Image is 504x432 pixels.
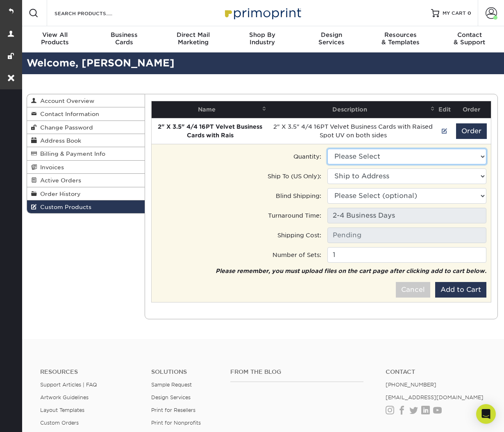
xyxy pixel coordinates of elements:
span: Direct Mail [159,31,228,39]
a: Custom Products [27,200,145,213]
input: Pending [327,227,486,243]
div: Open Intercom Messenger [476,404,496,424]
span: MY CART [443,10,466,17]
span: Billing & Payment Info [37,150,105,157]
a: Account Overview [27,94,145,107]
span: Change Password [37,124,93,131]
a: Resources& Templates [366,26,435,52]
div: Marketing [159,31,228,46]
div: & Support [435,31,504,46]
a: Invoices [27,161,145,174]
span: Contact [435,31,504,39]
th: Name [152,101,269,118]
td: 2" X 3.5" 4/4 16PT Velvet Business Cards with Raised Spot UV on both sides [269,118,437,144]
h4: From the Blog [230,368,363,375]
img: Primoprint [221,4,303,22]
span: Resources [366,31,435,39]
span: View All [20,31,90,39]
a: Active Orders [27,174,145,187]
button: Cancel [396,282,430,298]
span: Custom Products [37,204,91,210]
span: 0 [468,10,471,16]
label: Quantity: [293,152,321,161]
span: Account Overview [37,98,94,104]
span: Business [90,31,159,39]
input: SEARCH PRODUCTS..... [54,8,134,18]
a: [EMAIL_ADDRESS][DOMAIN_NAME] [386,394,484,400]
a: Address Book [27,134,145,147]
a: Print for Resellers [151,407,195,413]
a: [PHONE_NUMBER] [386,382,436,388]
div: Products [20,31,90,46]
div: Services [297,31,366,46]
a: BusinessCards [90,26,159,52]
label: Shipping Cost: [277,231,321,239]
a: Direct MailMarketing [159,26,228,52]
a: Contact Information [27,107,145,121]
label: Turnaround Time: [268,211,321,220]
a: DesignServices [297,26,366,52]
a: Print for Nonprofits [151,420,201,426]
span: Contact Information [37,111,99,117]
span: Invoices [37,164,64,171]
h4: Solutions [151,368,218,375]
a: Sample Request [151,382,192,388]
span: Order History [37,191,81,197]
a: Billing & Payment Info [27,147,145,160]
a: Contact& Support [435,26,504,52]
strong: 2" X 3.5" 4/4 16PT Velvet Business Cards with Rais [158,123,262,139]
span: Shop By [228,31,297,39]
label: Blind Shipping: [276,191,321,200]
label: Ship To (US Only): [268,172,321,180]
th: Description [269,101,437,118]
div: Cards [90,31,159,46]
a: Order History [27,187,145,200]
iframe: Google Customer Reviews [2,407,70,429]
span: Address Book [37,137,81,144]
th: Edit [437,101,452,118]
label: Number of Sets: [272,250,321,259]
a: Contact [386,368,484,375]
button: Add to Cart [435,282,486,298]
a: Change Password [27,121,145,134]
em: Please remember, you must upload files on the cart page after clicking add to cart below. [216,268,486,274]
button: Order [456,123,487,139]
th: Order [452,101,491,118]
a: Support Articles | FAQ [40,382,97,388]
a: Shop ByIndustry [228,26,297,52]
h4: Resources [40,368,139,375]
span: Design [297,31,366,39]
a: View AllProducts [20,26,90,52]
div: & Templates [366,31,435,46]
a: Design Services [151,394,191,400]
a: Artwork Guidelines [40,394,89,400]
span: Active Orders [37,177,81,184]
h2: Welcome, [PERSON_NAME] [20,56,504,71]
div: Industry [228,31,297,46]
